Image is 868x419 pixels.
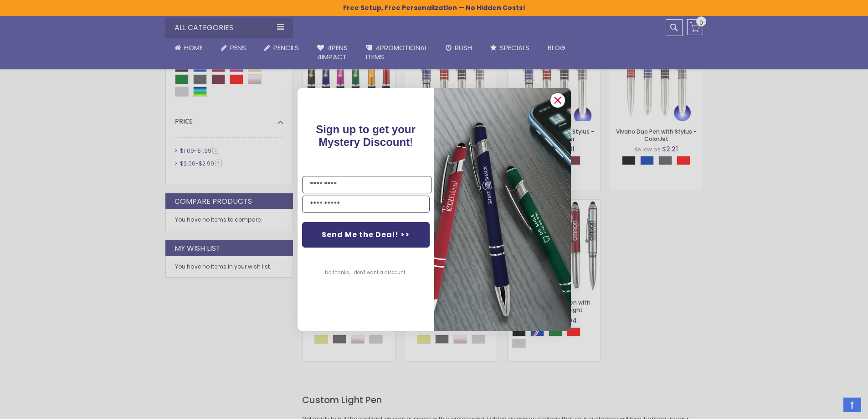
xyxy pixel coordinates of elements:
span: Sign up to get your Mystery Discount [316,123,416,148]
iframe: Google Customer Reviews [793,394,868,419]
button: No thanks, I don't want a discount. [320,261,411,284]
button: Send Me the Deal! >> [302,222,430,248]
button: Close dialog [550,93,565,108]
span: ! [316,123,416,148]
img: 081b18bf-2f98-4675-a917-09431eb06994.jpeg [434,88,571,331]
input: YOUR EMAIL [302,196,430,213]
